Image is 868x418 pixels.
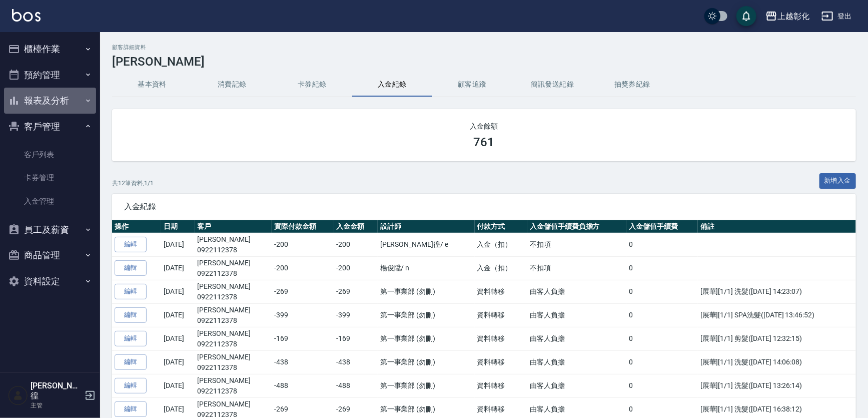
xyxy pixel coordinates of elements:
[115,354,147,370] a: 編輯
[475,280,528,303] td: 資料轉移
[4,143,96,166] a: 客戶列表
[378,256,475,280] td: 楊俊陞 / n
[195,303,272,327] td: [PERSON_NAME]
[819,173,856,189] button: 新增入金
[527,233,626,256] td: 不扣項
[195,280,272,303] td: [PERSON_NAME]
[272,374,334,397] td: -488
[378,327,475,350] td: 第一事業部 (勿刪)
[527,280,626,303] td: 由客人負擔
[475,220,528,233] th: 付款方式
[378,280,475,303] td: 第一事業部 (勿刪)
[115,307,147,323] a: 編輯
[626,256,698,280] td: 0
[12,9,41,22] img: Logo
[334,350,378,374] td: -438
[195,374,272,397] td: [PERSON_NAME]
[817,7,856,26] button: 登出
[197,245,269,255] p: 0922112378
[161,374,195,397] td: [DATE]
[272,256,334,280] td: -200
[475,303,528,327] td: 資料轉移
[272,233,334,256] td: -200
[272,303,334,327] td: -399
[736,6,756,26] button: save
[124,202,844,212] span: 入金紀錄
[195,327,272,350] td: [PERSON_NAME]
[474,135,495,149] h3: 761
[124,121,844,131] h2: 入金餘額
[161,233,195,256] td: [DATE]
[698,327,856,350] td: [展華][1/1] 剪髮([DATE] 12:32:15)
[698,374,856,397] td: [展華][1/1] 洗髮([DATE] 13:26:14)
[8,385,28,405] img: Person
[698,220,856,233] th: 備註
[192,73,272,97] button: 消費記錄
[161,303,195,327] td: [DATE]
[4,88,96,114] button: 報表及分析
[161,256,195,280] td: [DATE]
[115,331,147,346] a: 編輯
[475,374,528,397] td: 資料轉移
[334,256,378,280] td: -200
[161,220,195,233] th: 日期
[115,237,147,252] a: 編輯
[272,350,334,374] td: -438
[334,374,378,397] td: -488
[272,220,334,233] th: 實際付款金額
[4,190,96,213] a: 入金管理
[195,350,272,374] td: [PERSON_NAME]
[195,220,272,233] th: 客戶
[626,280,698,303] td: 0
[112,44,856,51] h2: 顧客詳細資料
[475,233,528,256] td: 入金（扣）
[626,233,698,256] td: 0
[475,327,528,350] td: 資料轉移
[334,327,378,350] td: -169
[272,327,334,350] td: -169
[626,327,698,350] td: 0
[378,350,475,374] td: 第一事業部 (勿刪)
[197,268,269,279] p: 0922112378
[527,350,626,374] td: 由客人負擔
[115,284,147,299] a: 編輯
[197,339,269,349] p: 0922112378
[378,233,475,256] td: [PERSON_NAME]徨 / e
[334,220,378,233] th: 入金金額
[527,303,626,327] td: 由客人負擔
[195,256,272,280] td: [PERSON_NAME]
[334,280,378,303] td: -269
[197,386,269,396] p: 0922112378
[4,217,96,243] button: 員工及薪資
[698,303,856,327] td: [展華][1/1] SPA洗髮([DATE] 13:46:52)
[4,268,96,294] button: 資料設定
[761,6,813,27] button: 上越彰化
[378,303,475,327] td: 第一事業部 (勿刪)
[115,378,147,393] a: 編輯
[197,362,269,373] p: 0922112378
[195,233,272,256] td: [PERSON_NAME]
[272,280,334,303] td: -269
[115,260,147,276] a: 編輯
[698,280,856,303] td: [展華][1/1] 洗髮([DATE] 14:23:07)
[378,220,475,233] th: 設計師
[197,315,269,326] p: 0922112378
[112,73,192,97] button: 基本資料
[352,73,432,97] button: 入金紀錄
[626,350,698,374] td: 0
[161,280,195,303] td: [DATE]
[527,220,626,233] th: 入金儲值手續費負擔方
[512,73,592,97] button: 簡訊發送紀錄
[4,166,96,189] a: 卡券管理
[161,327,195,350] td: [DATE]
[4,62,96,88] button: 預約管理
[777,10,809,23] div: 上越彰化
[4,36,96,62] button: 櫃檯作業
[475,256,528,280] td: 入金（扣）
[626,374,698,397] td: 0
[4,242,96,268] button: 商品管理
[626,303,698,327] td: 0
[432,73,512,97] button: 顧客追蹤
[527,256,626,280] td: 不扣項
[592,73,672,97] button: 抽獎券紀錄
